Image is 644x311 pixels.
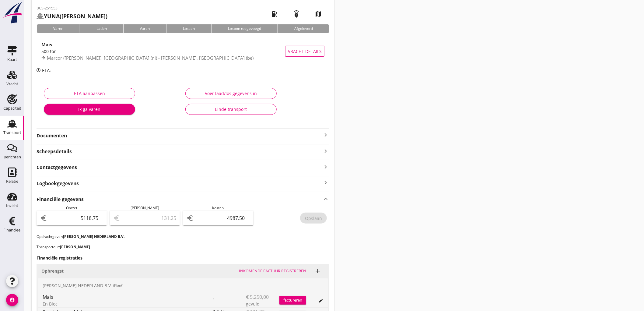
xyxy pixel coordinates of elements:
i: local_gas_station [266,5,283,23]
strong: Mais [41,41,52,48]
div: Transport [3,131,21,135]
div: Relatie [6,179,18,183]
i: keyboard_arrow_right [322,163,329,171]
i: euro [187,214,194,222]
h3: Financiële registraties [37,255,329,261]
div: Losbon toegevoegd [211,24,278,33]
div: factureren [279,297,306,303]
img: logo-small.a267ee39.svg [1,2,23,24]
div: Ik ga varen [49,106,130,112]
i: edit [318,298,323,303]
span: Vracht details [288,48,322,55]
i: account_circle [6,294,18,306]
div: Mais [43,293,212,301]
i: map [310,5,327,23]
div: Einde transport [191,106,271,112]
strong: YUNA [44,12,60,20]
p: BCS-251553 [37,5,107,11]
input: 0,00 [195,213,250,223]
span: € 5.250,00 [246,293,269,301]
div: Afgeleverd [278,24,329,33]
strong: Logboekgegevens [37,180,79,187]
button: Einde transport [185,104,277,115]
div: [PERSON_NAME] NEDERLAND B.V. [38,278,328,293]
div: 1 [212,293,246,308]
button: Ik ga varen [44,104,135,115]
a: Mais500 tonMarcor ([PERSON_NAME]), [GEOGRAPHIC_DATA] (nl) - [PERSON_NAME], [GEOGRAPHIC_DATA] (be)... [37,38,329,65]
div: Inkomende factuur registreren [239,268,306,274]
span: Kosten [212,205,224,210]
i: emergency_share [288,5,305,23]
strong: [PERSON_NAME] [60,244,90,249]
input: 0,00 [49,213,103,223]
span: [PERSON_NAME] [131,205,159,210]
i: add [314,267,321,275]
button: Vracht details [285,46,324,57]
button: Voer laad/los gegevens in [185,88,277,99]
div: Inzicht [6,204,18,208]
span: ETA: [42,67,51,73]
span: Marcor ([PERSON_NAME]), [GEOGRAPHIC_DATA] (nl) - [PERSON_NAME], [GEOGRAPHIC_DATA] (be) [47,55,254,61]
i: keyboard_arrow_right [322,179,329,187]
button: Inkomende factuur registreren [236,267,309,275]
div: Varen [37,24,80,33]
p: Transporteur: [37,244,329,250]
i: keyboard_arrow_right [322,131,329,139]
i: euro [40,214,47,222]
button: factureren [279,296,306,305]
div: Capaciteit [3,106,21,110]
div: gevuld [246,301,279,307]
strong: Financiële gegevens [37,196,84,203]
strong: Contactgegevens [37,164,77,171]
strong: Opbrengst [41,268,64,274]
span: Omzet [66,205,77,210]
div: ETA aanpassen [49,90,130,97]
p: Opdrachtgever: [37,234,329,239]
div: Financieel [3,228,21,232]
div: Kaart [7,58,17,62]
div: 500 ton [41,48,285,55]
i: keyboard_arrow_up [322,195,329,203]
div: Varen [123,24,166,33]
strong: [PERSON_NAME] NEDERLAND B.V. [63,234,124,239]
i: keyboard_arrow_right [322,147,329,155]
small: (Klant) [113,283,123,288]
div: En Bloc [43,301,212,307]
div: Vracht [6,82,18,86]
strong: Documenten [37,132,322,139]
button: ETA aanpassen [44,88,135,99]
h2: ([PERSON_NAME]) [37,12,107,20]
div: Voer laad/los gegevens in [191,90,271,97]
div: Laden [80,24,123,33]
div: Lossen [166,24,211,33]
strong: Scheepsdetails [37,148,72,155]
div: Berichten [4,155,21,159]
